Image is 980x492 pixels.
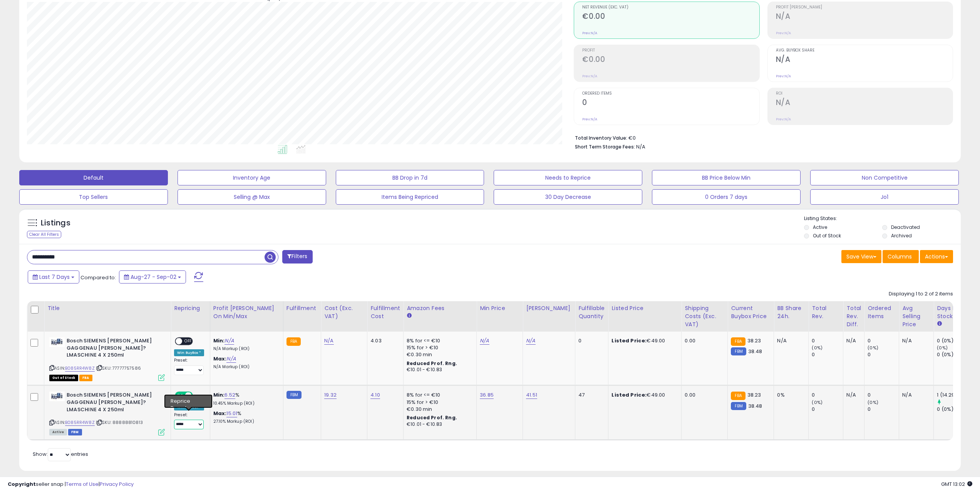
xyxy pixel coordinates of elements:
div: Fulfillment [286,304,318,312]
h2: 0 [582,98,759,108]
button: BB Drop in 7d [336,170,484,185]
a: 41.51 [526,391,537,399]
a: 6.52 [224,391,235,399]
label: Deactivated [891,224,920,230]
small: (0%) [812,399,823,405]
small: FBM [731,402,746,410]
div: N/A [902,337,928,344]
div: 15% for > €10 [407,344,471,351]
a: N/A [226,355,236,363]
b: Listed Price: [611,337,647,344]
button: Inventory Age [178,170,326,185]
div: Avg Selling Price [902,304,930,329]
div: Win BuyBox * [174,349,204,356]
div: 0.00 [685,392,722,399]
span: Columns [888,253,912,260]
h2: N/A [776,55,953,65]
small: Prev: N/A [582,74,597,78]
small: (0%) [937,345,948,351]
button: Top Sellers [19,189,168,205]
div: 8% for <= €10 [407,337,471,344]
span: 38.23 [747,337,761,344]
small: (0%) [868,399,878,405]
button: 0 Orders 7 days [652,189,801,205]
div: 0 [812,351,843,358]
button: Columns [883,250,919,263]
div: 4.03 [370,337,397,344]
span: FBM [68,429,82,435]
span: All listings that are currently out of stock and unavailable for purchase on Amazon [49,375,78,381]
small: FBM [731,347,746,355]
div: Displaying 1 to 2 of 2 items [889,290,953,298]
div: Total Rev. [812,304,840,320]
a: 4.10 [370,391,380,399]
div: 0 (0%) [937,406,968,413]
div: Win BuyBox * [174,404,204,410]
small: Prev: N/A [776,74,791,78]
a: B085RR4W8Z [65,365,95,372]
span: Last 7 Days [39,273,70,281]
b: Listed Price: [611,391,647,399]
b: Min: [213,391,225,399]
div: 0 [868,392,899,399]
div: €49.00 [611,337,675,344]
div: Ordered Items [868,304,896,320]
div: 0 [578,337,602,344]
span: N/A [636,143,645,150]
small: Days In Stock. [937,320,941,327]
div: 0 [812,337,843,344]
b: Reduced Prof. Rng. [407,414,457,421]
div: Profit [PERSON_NAME] on Min/Max [213,304,280,320]
a: Terms of Use [66,480,99,488]
a: N/A [324,337,333,345]
div: N/A [846,337,858,344]
b: Reduced Prof. Rng. [407,360,457,367]
b: Short Term Storage Fees: [575,143,635,150]
small: (0%) [868,345,878,351]
h2: N/A [776,98,953,108]
span: Profit [582,48,759,53]
div: % [213,392,277,406]
div: 0 [812,406,843,413]
li: €0 [575,133,947,142]
div: BB Share 24h. [777,304,805,320]
b: Total Inventory Value: [575,135,627,141]
button: Last 7 Days [28,270,79,284]
label: Active [813,224,827,230]
img: 41YNZwXDdOL._SL40_.jpg [49,337,65,347]
h5: Listings [41,218,70,228]
button: Filters [282,250,312,264]
div: ASIN: [49,392,165,434]
div: N/A [902,392,928,399]
a: N/A [526,337,535,345]
small: (0%) [812,345,823,351]
div: Preset: [174,412,204,430]
div: Fulfillment Cost [370,304,400,320]
small: Prev: N/A [582,117,597,122]
div: 0 (0%) [937,351,968,358]
span: All listings currently available for purchase on Amazon [49,429,67,435]
span: FBA [79,375,92,381]
label: Archived [891,232,912,239]
p: 27.10% Markup (ROI) [213,419,277,424]
a: 36.85 [480,391,494,399]
div: Current Buybox Price [731,304,771,320]
span: ON [176,392,185,399]
button: Jo1 [810,189,959,205]
span: 38.48 [748,402,762,410]
div: 15% for > €10 [407,399,471,406]
p: 10.45% Markup (ROI) [213,401,277,406]
small: Prev: N/A [776,31,791,35]
div: 0.00 [685,337,722,344]
div: [PERSON_NAME] [526,304,572,312]
span: 2025-09-10 13:02 GMT [941,480,972,488]
button: Save View [841,250,881,263]
h2: €0.00 [582,55,759,65]
div: Total Rev. Diff. [846,304,861,329]
a: N/A [480,337,489,345]
span: 38.48 [748,348,762,355]
span: 38.23 [747,391,761,399]
a: B085RR4W8Z [65,419,95,426]
th: The percentage added to the cost of goods (COGS) that forms the calculator for Min & Max prices. [210,301,283,332]
span: Aug-27 - Sep-02 [131,273,176,281]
